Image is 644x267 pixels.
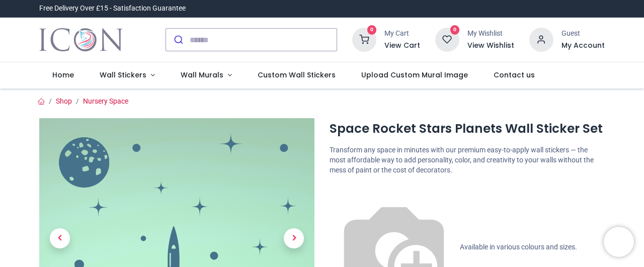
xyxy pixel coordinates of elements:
a: Logo of Icon Wall Stickers [39,26,122,54]
iframe: Brevo live chat [604,227,634,257]
a: View Wishlist [467,41,514,51]
img: Icon Wall Stickers [39,26,122,54]
h1: Space Rocket Stars Planets Wall Sticker Set [330,120,605,137]
div: My Cart [384,29,420,39]
div: My Wishlist [467,29,514,39]
a: My Account [561,41,605,51]
sup: 0 [367,25,377,35]
span: Home [52,70,74,80]
span: Contact us [494,70,535,80]
span: Wall Stickers [100,70,146,80]
span: Wall Murals [181,70,223,80]
a: Nursery Space [83,97,128,105]
a: 0 [435,35,459,43]
a: Wall Stickers [87,62,168,88]
div: Free Delivery Over £15 - Satisfaction Guarantee [39,4,186,14]
a: View Cart [384,41,420,51]
span: Previous [50,228,70,248]
p: Transform any space in minutes with our premium easy-to-apply wall stickers — the most affordable... [330,145,605,175]
a: 0 [352,35,376,43]
span: Available in various colours and sizes. [460,243,577,251]
a: Wall Murals [168,62,245,88]
iframe: Customer reviews powered by Trustpilot [393,4,605,14]
span: Next [284,228,304,248]
button: Submit [166,29,190,51]
a: Shop [56,97,72,105]
div: Guest [561,29,605,39]
sup: 0 [450,25,460,35]
span: Custom Wall Stickers [258,70,336,80]
span: Upload Custom Mural Image [361,70,468,80]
